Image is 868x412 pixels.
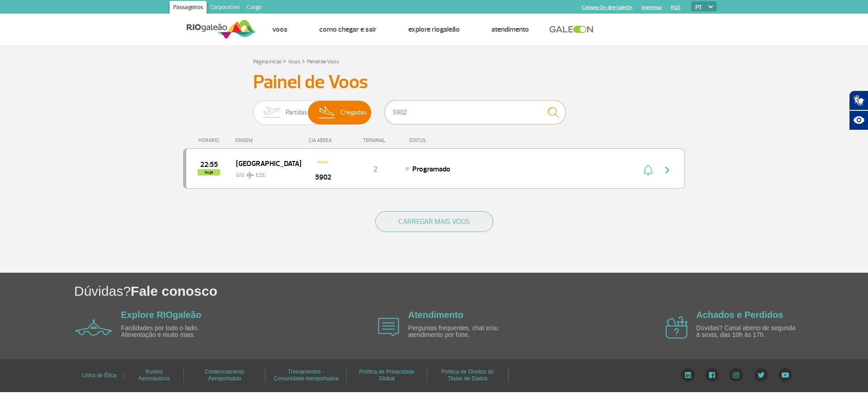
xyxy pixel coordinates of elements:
[314,101,340,124] img: slider-desembarque
[491,25,529,34] a: Atendimento
[729,368,743,382] img: Instagram
[681,368,695,382] img: LinkedIn
[186,137,235,143] div: HORÁRIO
[373,165,377,174] span: 2
[205,365,245,385] a: Credenciamento Aeroportuário
[301,137,346,143] div: CIA AÉREA
[131,284,217,298] span: Fale conosco
[849,90,868,130] div: Plugin de acessibilidade da Hand Talk.
[272,25,288,34] a: Voos
[170,1,207,15] a: Passageiros
[138,365,170,385] a: Ruídos Aeronáuticos
[696,325,800,339] p: Dúvidas? Canal aberto de segunda à sexta, das 10h às 17h.
[288,58,300,65] a: Voos
[253,71,615,94] h3: Painel de Voos
[236,166,294,180] span: GIG
[359,365,415,385] a: Política de Privacidade Global
[705,368,719,382] img: Facebook
[441,365,494,385] a: Política de Direitos do Titular de Dados
[283,56,286,66] a: >
[849,110,868,130] button: Abrir recursos assistivos.
[121,325,225,339] p: Facilidades por todo o lado. Alimentação e muito mais.
[778,368,792,382] img: YouTube
[375,211,493,232] button: CARREGAR MAIS VOOS
[253,58,281,65] a: Página Inicial
[665,316,688,339] img: airplane icon
[582,5,632,10] a: Compra On-line GaleOn
[346,137,405,143] div: TERMINAL
[207,1,243,15] a: Corporativo
[286,101,307,124] span: Partidas
[274,365,338,385] a: Treinamentos - Comunidade Aeroportuária
[385,100,566,124] input: Voo, cidade ou cia aérea
[849,90,868,110] button: Abrir tradutor de língua de sinais.
[74,282,868,300] h1: Dúvidas?
[642,5,662,10] a: Imprensa
[696,310,783,320] a: Achados e Perdidos
[408,325,512,339] p: Perguntas frequentes, chat e/ou atendimento por fone.
[198,169,220,175] span: hoje
[671,5,681,10] a: RQS
[405,137,478,143] div: STATUS
[246,171,254,179] img: destiny_airplane.svg
[243,1,265,15] a: Cargo
[121,310,202,320] a: Explore RIOgaleão
[340,101,367,124] span: Chegadas
[75,319,112,336] img: airplane icon
[302,56,305,66] a: >
[256,171,265,180] span: EZE
[378,318,399,336] img: airplane icon
[236,157,294,169] span: [GEOGRAPHIC_DATA]
[408,310,463,320] a: Atendimento
[643,165,653,175] img: sino-painel-voo.svg
[257,101,286,124] img: slider-embarque
[408,25,460,34] a: Explore RIOgaleão
[307,58,339,65] a: Painel de Voos
[754,368,768,382] img: Twitter
[200,161,218,168] span: 2025-10-01 22:55:00
[412,165,450,174] span: Programado
[235,137,301,143] div: ORIGEM
[315,172,331,183] span: 5902
[82,369,116,382] a: Linha de Ética
[319,25,377,34] a: Como chegar e sair
[662,165,673,175] img: seta-direita-painel-voo.svg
